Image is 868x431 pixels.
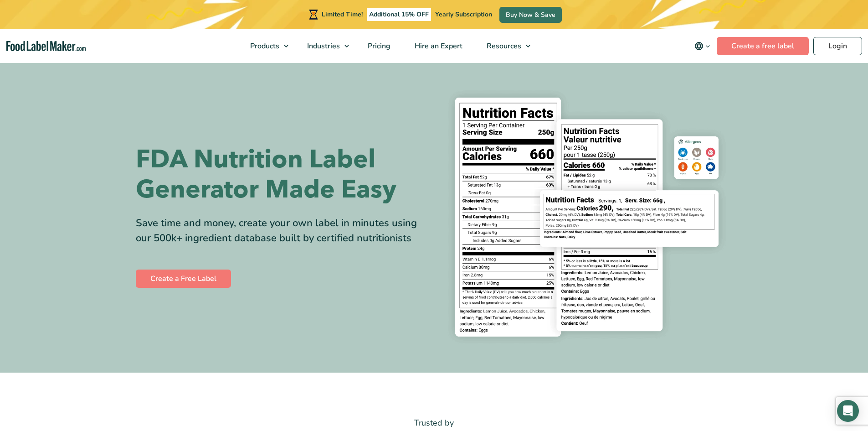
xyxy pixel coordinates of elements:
a: Buy Now & Save [499,7,562,23]
span: Yearly Subscription [435,10,492,19]
a: Products [238,29,293,63]
a: Login [813,37,862,55]
span: Limited Time! [322,10,363,19]
a: Resources [475,29,535,63]
span: Additional 15% OFF [367,8,431,21]
p: Trusted by [136,416,733,430]
div: Save time and money, create your own label in minutes using our 500k+ ingredient database built b... [136,216,427,246]
span: Industries [304,41,341,51]
div: Open Intercom Messenger [837,400,859,422]
span: Products [247,41,280,51]
h1: FDA Nutrition Label Generator Made Easy [136,145,427,205]
a: Create a free label [717,37,809,55]
span: Resources [484,41,522,51]
span: Pricing [365,41,391,51]
a: Hire an Expert [403,29,473,63]
span: Hire an Expert [412,41,463,51]
a: Create a Free Label [136,270,231,288]
a: Industries [295,29,354,63]
a: Pricing [356,29,401,63]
